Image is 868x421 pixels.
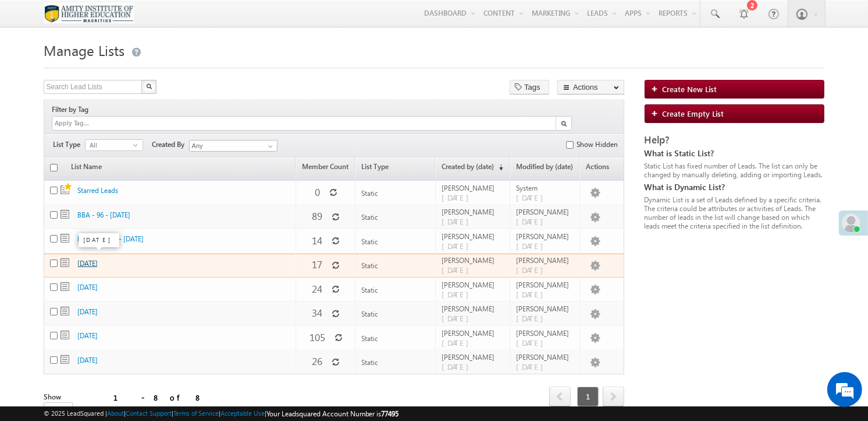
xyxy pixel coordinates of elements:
span: select [133,142,143,148]
span: [DATE] [516,265,549,275]
a: [DATE] [77,307,98,316]
span: [PERSON_NAME] [442,329,504,338]
span: 34 [312,306,322,320]
a: List Type [355,158,435,180]
div: Show [44,392,73,402]
span: 25 [44,403,63,416]
span: Created By [152,139,189,150]
span: Static [61,258,69,267]
span: Static [361,286,378,294]
span: [DATE] [442,265,475,275]
span: 17 [312,258,322,271]
a: About [107,409,124,417]
div: Help? [645,135,825,145]
span: [PERSON_NAME] [442,232,504,241]
span: System [516,184,574,192]
img: Search [561,121,567,127]
span: Static [61,210,69,219]
div: Filter by Tag [52,103,93,116]
span: [DATE] [442,216,475,226]
span: [PERSON_NAME] [442,304,504,313]
span: 0 [315,185,320,199]
span: Static [361,213,378,222]
a: [DATE] [77,331,98,340]
label: Show Hidden [577,139,618,150]
span: Static [361,237,378,246]
span: [DATE] [442,338,475,348]
span: 77495 [382,409,399,418]
div: Chat with us now [61,61,195,76]
div: 1 - 8 of 8 [113,391,202,404]
span: Static [361,310,378,318]
span: [DATE] [516,313,549,323]
span: 14 [312,234,322,247]
span: [PERSON_NAME] [516,256,574,265]
span: [DATE] [516,216,549,226]
span: (sorted descending) [494,163,503,172]
span: [PERSON_NAME] [516,208,574,216]
span: [DATE] [516,192,549,202]
button: Tags [510,80,549,94]
em: Start Chat [158,331,211,346]
div: What is Dynamic List? [645,182,825,192]
a: prev [549,388,571,406]
span: [DATE] [516,241,549,251]
span: Static [61,355,69,364]
span: [PERSON_NAME] [442,256,504,265]
span: [PERSON_NAME] [516,304,574,313]
span: Static [361,189,378,198]
span: Create Empty List [663,108,724,118]
span: [DATE] [442,192,475,202]
span: [DATE] [516,289,549,299]
div: Static List has fixed number of Leads. The list can only be changed by manually deleting, adding ... [645,162,825,179]
a: next [603,388,624,406]
input: Apply Tag... [54,118,123,128]
span: Static [61,307,69,315]
span: Manage Lists [44,41,124,59]
span: Actions [580,158,624,180]
span: [PERSON_NAME] [442,184,504,192]
button: Actions [557,80,624,94]
a: Modified by (date) [510,158,579,180]
span: [PERSON_NAME] [442,353,504,362]
span: Create New List [663,84,717,94]
a: [DATE] [77,259,98,268]
span: Static [61,331,69,339]
span: [PERSON_NAME] [442,280,504,289]
span: [PERSON_NAME] [442,208,504,216]
span: [PERSON_NAME] [516,329,574,338]
a: [DATE] [77,356,98,364]
span: All [86,140,133,150]
a: Terms of Service [173,409,219,417]
a: [DATE] [77,283,98,292]
input: Type to Search [189,140,278,152]
a: Starred Leads [77,186,118,195]
span: 24 [312,282,322,296]
img: add_icon.png [651,110,663,117]
input: Check all records [50,164,58,171]
span: [DATE] [442,241,475,251]
div: What is Static List? [645,148,825,159]
textarea: Type your message and hit 'Enter' [15,108,212,321]
span: 1 [577,387,599,406]
span: Your Leadsquared Account Number is [266,409,399,418]
a: Show All Items [262,141,276,152]
div: Dynamic List is a set of Leads defined by a specific criteria. The criteria could be attributes o... [645,195,825,230]
span: 89 [312,209,322,223]
div: Minimize live chat window [191,6,219,34]
span: [DATE] [516,338,549,348]
span: [DATE] [442,313,475,323]
img: Custom Logo [44,3,135,23]
a: BBA - 96 - [DATE] [77,210,130,219]
span: Static [61,181,73,194]
a: Contact Support [126,409,172,417]
span: © 2025 LeadSquared | | | | | [44,408,399,419]
span: Static [61,282,69,291]
img: d_60004797649_company_0_60004797649 [20,61,49,76]
span: Static [61,234,69,243]
img: add_icon.png [651,85,663,92]
span: [DATE] [442,362,475,371]
span: [DATE] [516,362,549,371]
span: 26 [312,355,322,368]
span: Static [361,358,378,367]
